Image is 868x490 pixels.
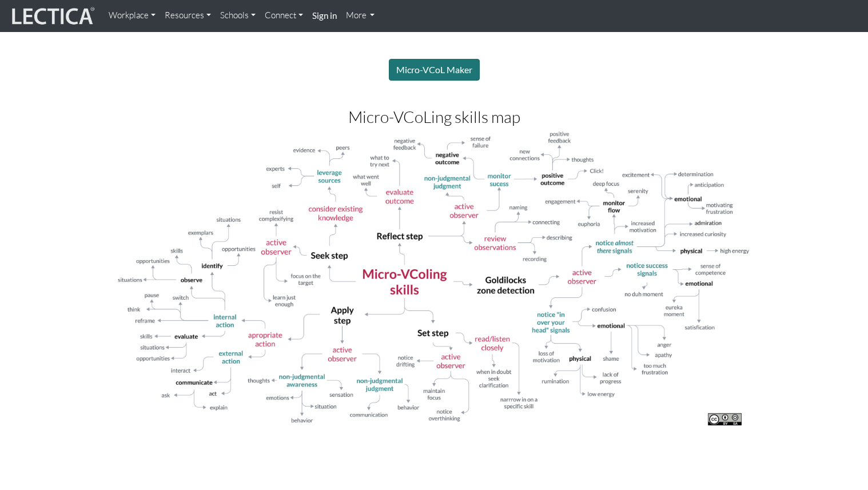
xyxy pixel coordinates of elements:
a: Resources [160,5,216,27]
a: More [341,5,380,27]
a: Schools [216,5,260,27]
h3: Micro-VCoLing skills map [117,108,751,126]
strong: Sign in [312,10,337,21]
a: Workplace [104,5,160,27]
a: Connect [260,5,308,27]
a: Sign in [308,5,341,27]
a: Micro-VCoL Maker [389,59,480,81]
img: lecticalive [9,5,95,27]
